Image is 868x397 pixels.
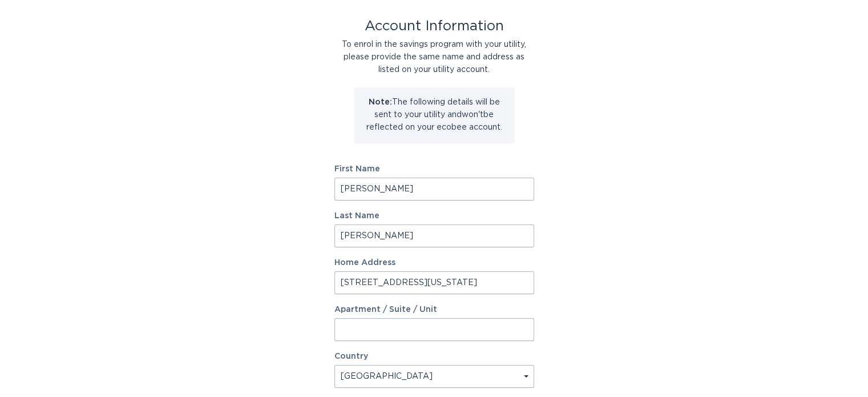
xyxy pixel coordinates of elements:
label: Last Name [334,212,534,220]
div: Account Information [334,20,534,33]
label: Apartment / Suite / Unit [334,306,534,314]
label: Country [334,352,368,360]
strong: Note: [369,98,392,106]
p: The following details will be sent to your utility and won't be reflected on your ecobee account. [363,96,506,134]
label: First Name [334,165,534,173]
div: To enrol in the savings program with your utility, please provide the same name and address as li... [334,38,534,76]
label: Home Address [334,259,534,267]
